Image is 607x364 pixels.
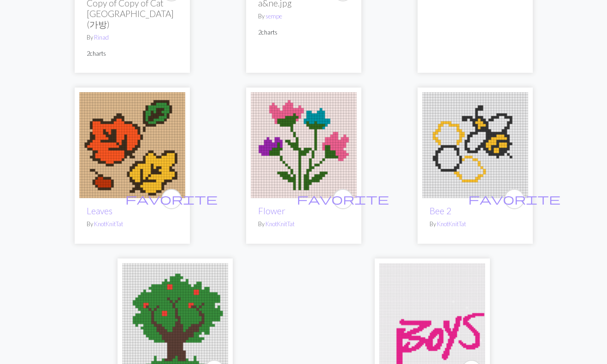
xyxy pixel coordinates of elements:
[258,12,349,21] p: By
[430,205,451,216] a: Bee 2
[333,189,353,209] button: favourite
[122,311,228,319] a: 1000000827.png
[125,190,218,208] i: favourite
[437,220,466,228] a: KnotKnitTat
[468,190,560,208] i: favourite
[87,220,178,229] p: By
[94,220,123,228] a: KnotKnitTat
[161,189,182,209] button: favourite
[468,192,560,206] span: favorite
[87,33,178,42] p: By
[504,189,524,209] button: favourite
[87,205,112,216] a: Leaves
[94,34,109,41] a: Rinad
[251,140,357,148] a: 1000000829.png
[125,192,218,206] span: favorite
[258,205,285,216] a: Flower
[379,311,485,319] a: IMG_3228.jpeg
[251,92,357,198] img: 1000000829.png
[297,190,389,208] i: favourite
[422,92,528,198] img: 1000000828.png
[258,220,349,229] p: By
[430,220,521,229] p: By
[297,192,389,206] span: favorite
[79,140,185,148] a: 1000000830.png
[87,49,178,58] p: 2 charts
[265,220,295,228] a: KnotKnitTat
[258,28,349,37] p: 2 charts
[422,140,528,148] a: 1000000828.png
[265,12,282,20] a: sempe
[79,92,185,198] img: 1000000830.png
